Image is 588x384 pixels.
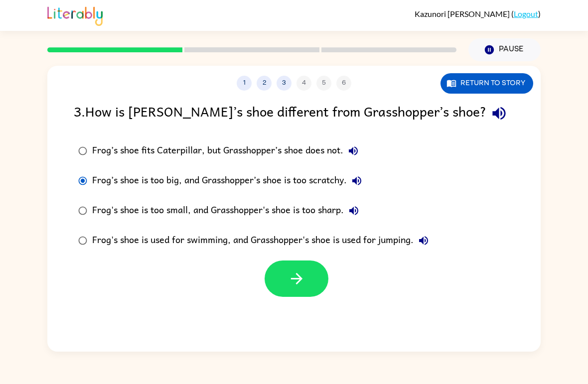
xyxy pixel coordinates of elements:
div: Frog’s shoe fits Caterpillar, but Grasshopper’s shoe does not. [92,141,363,161]
div: 3 . How is [PERSON_NAME]’s shoe different from Grasshopper’s shoe? [74,101,514,126]
button: Frog's shoe is too small, and Grasshopper's shoe is too sharp. [344,201,364,221]
div: Frog's shoe is used for swimming, and Grasshopper's shoe is used for jumping. [92,231,434,251]
button: Frog's shoe is used for swimming, and Grasshopper's shoe is used for jumping. [414,231,434,251]
button: 1 [237,76,252,91]
button: 2 [257,76,272,91]
button: Frog’s shoe is too big, and Grasshopper’s shoe is too scratchy. [347,171,367,191]
div: Frog's shoe is too small, and Grasshopper's shoe is too sharp. [92,201,364,221]
button: Return to story [441,73,533,94]
div: Frog’s shoe is too big, and Grasshopper’s shoe is too scratchy. [92,171,367,191]
a: Logout [514,9,538,18]
button: Pause [468,38,541,61]
span: Kazunori [PERSON_NAME] [415,9,511,18]
button: 3 [277,76,292,91]
img: Literably [47,4,103,26]
div: ( ) [415,9,541,18]
button: Frog’s shoe fits Caterpillar, but Grasshopper’s shoe does not. [343,141,363,161]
